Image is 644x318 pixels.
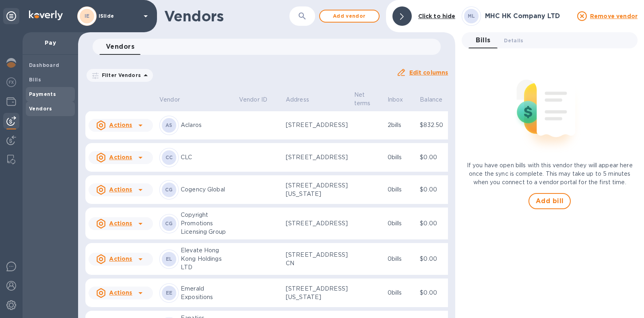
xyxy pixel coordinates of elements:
span: Add bill [536,196,564,206]
b: Payments [29,91,56,97]
img: Foreign exchange [6,77,16,87]
p: 0 bills [388,153,414,162]
p: ISlide [99,13,139,19]
img: Logo [29,10,63,20]
p: [STREET_ADDRESS] [286,219,348,228]
b: EL [166,256,173,262]
p: $832.50 [420,121,453,129]
span: Vendor ID [239,96,278,104]
p: Net terms [354,91,371,108]
p: 0 bills [388,289,414,297]
p: [STREET_ADDRESS][US_STATE] [286,181,348,198]
p: $0.00 [420,219,453,228]
b: Dashboard [29,62,60,68]
b: Vendors [29,106,52,112]
p: $0.00 [420,185,453,194]
span: Details [504,36,523,45]
b: CC [165,154,173,160]
p: Vendor ID [239,96,267,104]
span: Address [286,96,320,104]
p: Copyright Promotions Licensing Group [181,211,233,236]
p: 2 bills [388,121,414,129]
p: 0 bills [388,255,414,263]
p: [STREET_ADDRESS] [286,121,348,129]
b: IE [85,13,90,19]
u: Actions [109,186,132,193]
p: [STREET_ADDRESS] [286,153,348,162]
u: Actions [109,256,132,262]
span: Add vendor [326,11,372,21]
u: Actions [109,122,132,128]
div: Unpin categories [3,8,19,24]
u: Edit columns [409,69,448,76]
p: 0 bills [388,185,414,194]
b: ML [468,13,475,19]
p: Emerald Expositions [181,285,233,301]
b: CG [165,187,173,193]
span: Balance [420,96,453,104]
p: Pay [29,39,72,47]
p: [STREET_ADDRESS] CN [286,251,348,268]
span: Vendors [106,41,134,52]
p: [STREET_ADDRESS][US_STATE] [286,285,348,301]
p: $0.00 [420,255,453,263]
img: Wallets [6,97,16,106]
span: Bills [476,35,490,46]
p: $0.00 [420,289,453,297]
p: Aclaros [181,121,233,129]
p: Vendor [159,96,180,104]
button: Add bill [528,193,571,209]
p: CLC [181,153,233,162]
b: CG [165,220,173,227]
p: $0.00 [420,153,453,162]
b: Bills [29,77,41,83]
u: Actions [109,154,132,160]
u: Actions [109,289,132,296]
b: EE [166,290,173,296]
u: Remove vendor [590,13,638,19]
u: Actions [109,220,132,227]
p: Filter Vendors [99,72,141,79]
p: Inbox [388,96,403,104]
button: Add vendor [319,10,380,23]
span: Vendor [159,96,190,104]
p: 0 bills [388,219,414,228]
p: If you have open bills with this vendor they will appear here once the sync is complete. This may... [462,161,638,187]
span: Inbox [388,96,414,104]
p: Balance [420,96,442,104]
h3: MHC HK Company LTD [485,12,572,20]
b: Click to hide [418,13,456,19]
p: Elevate Hong Kong Holdings LTD [181,246,233,272]
p: Address [286,96,309,104]
h1: Vendors [164,8,289,25]
span: Net terms [354,91,381,108]
p: Cogency Global [181,185,233,194]
b: AS [165,122,173,128]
